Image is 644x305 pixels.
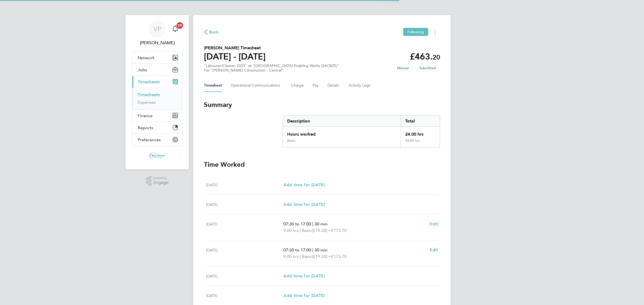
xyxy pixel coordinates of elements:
[283,221,311,226] span: 07:30 to 17:00
[132,88,182,109] div: Timesheets
[312,247,313,252] span: |
[433,53,440,61] span: 20
[283,182,325,188] a: Add time for [DATE]
[204,101,440,109] h3: Summary
[283,182,325,187] span: Add time for [DATE]
[153,25,161,32] span: VP
[153,180,169,185] span: Engage
[132,64,182,76] button: Jobs
[177,22,183,29] span: 20
[132,151,182,160] a: Go to home page
[138,79,160,84] span: Timesheets
[314,221,328,226] span: 30 min
[300,254,301,259] span: |
[430,247,438,252] span: Edit
[283,127,401,139] div: Hours worked
[138,92,160,97] a: Timesheets
[328,79,340,92] button: Details
[302,253,312,260] span: Basic
[283,254,299,259] span: 9.00 hrs
[204,29,219,35] button: Back
[291,79,304,92] button: Charge
[287,139,295,143] div: Basic
[153,176,169,180] span: Powered by
[206,221,283,234] div: [DATE]
[410,51,440,62] app-decimal: £463.
[138,67,147,72] span: Jobs
[283,201,325,208] a: Add time for [DATE]
[138,137,161,142] span: Preferences
[206,201,283,208] div: [DATE]
[430,221,438,227] a: Edit
[132,52,182,64] button: Network
[393,64,413,72] span: This timesheet was manually created.
[401,139,440,147] div: 24.00 hrs
[132,134,182,146] button: Preferences
[206,273,283,279] div: [DATE]
[300,228,301,233] span: |
[314,247,328,252] span: 30 min
[204,160,440,169] h3: Time Worked
[170,20,181,38] a: 20
[415,64,440,72] span: This timesheet is Submitted.
[132,110,182,121] button: Finance
[283,247,311,252] span: 07:30 to 17:00
[138,125,153,130] span: Reports
[401,116,440,127] div: Total
[283,116,401,127] div: Description
[204,68,339,73] div: For "[PERSON_NAME] Construction - Central"
[138,55,155,60] span: Network
[312,221,313,226] span: |
[283,273,325,279] a: Add time for [DATE]
[403,28,428,36] button: Following
[283,116,440,147] div: Summary
[126,15,189,169] nav: Main navigation
[283,228,299,233] span: 9.00 hrs
[283,202,325,207] span: Add time for [DATE]
[401,127,440,139] div: 24.00 hrs
[302,227,312,234] span: Basic
[138,100,156,105] a: Expenses
[313,79,319,92] button: Pay
[283,292,325,299] a: Add time for [DATE]
[407,29,424,34] span: Following
[132,122,182,133] button: Reports
[283,273,325,278] span: Add time for [DATE]
[209,29,219,35] span: Back
[204,45,266,51] h2: [PERSON_NAME] Timesheet
[430,28,440,36] button: Timesheets Menu
[331,254,347,259] span: £173.70
[312,254,331,259] span: (£19.30) =
[331,228,347,233] span: £173.70
[206,247,283,260] div: [DATE]
[206,292,283,299] div: [DATE]
[204,79,222,92] button: Timesheet
[206,182,283,188] div: [DATE]
[132,76,182,88] button: Timesheets
[138,113,153,118] span: Finance
[146,176,169,186] a: Powered byEngage
[349,79,371,92] button: Activity Logs
[149,151,165,160] img: bluewaterwales-logo-retina.png
[430,247,438,253] a: Edit
[430,221,438,226] span: Edit
[312,228,331,233] span: (£19.30) =
[132,20,182,46] a: VP[PERSON_NAME]
[230,79,283,92] button: Operational Communications
[204,64,339,73] div: "Labourer/Cleaner 2025" at "[GEOGRAPHIC_DATA] Enabling Works (26CB05)"
[283,293,325,298] span: Add time for [DATE]
[204,51,266,62] h1: [DATE] - [DATE]
[132,40,182,46] span: Victoria Price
